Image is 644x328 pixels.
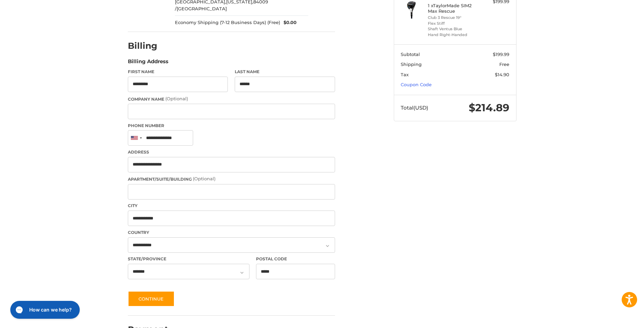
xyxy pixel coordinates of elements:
iframe: Google Customer Reviews [587,309,644,328]
span: $0.00 [280,19,297,26]
div: United States: +1 [128,131,144,145]
label: Address [128,149,335,155]
small: (Optional) [165,96,188,101]
label: Phone Number [128,123,335,129]
label: City [128,203,335,209]
li: Flex Stiff [428,21,480,26]
small: (Optional) [193,176,215,181]
label: Apartment/Suite/Building [128,176,335,182]
span: $199.99 [493,52,509,57]
a: Coupon Code [401,82,432,87]
span: Economy Shipping (7-12 Business Days) (Free) [175,19,280,26]
span: Tax [401,72,409,77]
iframe: Gorgias live chat messenger [7,298,82,321]
span: Free [499,61,509,67]
span: Subtotal [401,52,420,57]
label: Last Name [235,69,335,75]
span: Total (USD) [401,104,428,111]
label: State/Province [128,256,249,262]
li: Shaft Ventus Blue [428,26,480,32]
span: $214.89 [469,101,509,114]
label: Country [128,229,335,236]
span: [GEOGRAPHIC_DATA] [177,6,227,11]
label: Postal Code [256,256,335,262]
label: First Name [128,69,228,75]
label: Company Name [128,95,335,102]
h2: Billing [128,41,168,51]
li: Hand Right-Handed [428,32,480,38]
h4: 1 x TaylorMade SIM2 Max Rescue [428,3,480,14]
span: Shipping [401,61,422,67]
legend: Billing Address [128,58,168,69]
li: Club 3 Rescue 19° [428,15,480,21]
span: $14.90 [495,72,509,77]
button: Continue [128,291,175,307]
